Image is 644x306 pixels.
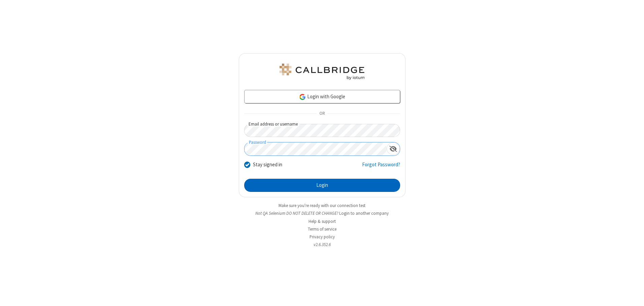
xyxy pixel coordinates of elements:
button: Login [244,179,400,192]
a: Login with Google [244,90,400,103]
img: google-icon.png [299,93,306,101]
button: Login to another company [339,210,389,216]
li: v2.6.352.6 [239,241,406,248]
label: Stay signed in [253,161,282,169]
a: Terms of service [308,226,336,232]
a: Privacy policy [310,234,335,240]
input: Password [245,142,387,156]
a: Forgot Password? [362,161,400,174]
input: Email address or username [244,124,400,137]
span: OR [317,109,327,118]
li: Not QA Selenium DO NOT DELETE OR CHANGE? [239,210,406,216]
div: Show password [387,142,400,155]
img: QA Selenium DO NOT DELETE OR CHANGE [278,64,366,80]
a: Make sure you're ready with our connection test [279,203,365,208]
a: Help & support [309,218,336,224]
